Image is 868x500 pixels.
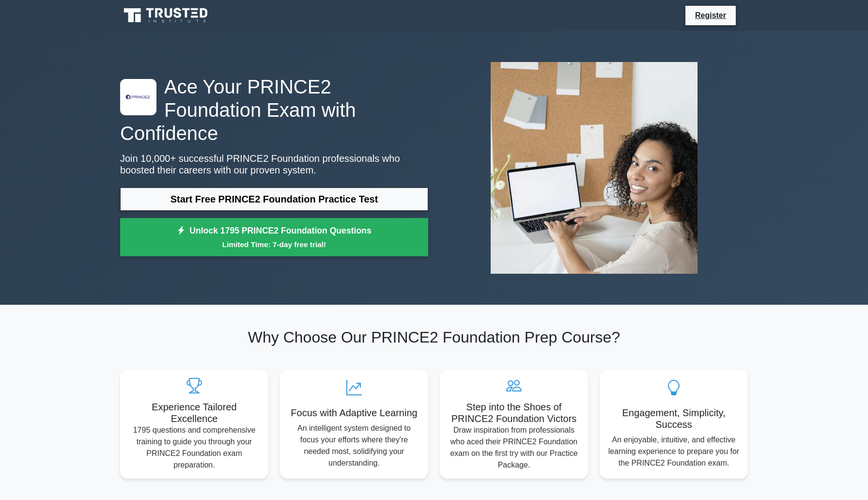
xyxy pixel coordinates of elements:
p: An enjoyable, intuitive, and effective learning experience to prepare you for the PRINCE2 Foundat... [607,434,740,469]
small: Limited Time: 7-day free trial! [132,239,416,250]
h2: Why Choose Our PRINCE2 Foundation Prep Course? [120,328,748,346]
p: An intelligent system designed to focus your efforts where they're needed most, solidifying your ... [288,422,420,469]
h5: Step into the Shoes of PRINCE2 Foundation Victors [448,401,580,424]
a: Unlock 1795 PRINCE2 Foundation QuestionsLimited Time: 7-day free trial! [120,218,428,257]
h1: Ace Your PRINCE2 Foundation Exam with Confidence [120,75,428,145]
a: Start Free PRINCE2 Foundation Practice Test [120,187,428,211]
p: 1795 questions and comprehensive training to guide you through your PRINCE2 Foundation exam prepa... [128,424,261,471]
p: Draw inspiration from professionals who aced their PRINCE2 Foundation exam on the first try with ... [448,424,580,471]
a: Register [689,9,732,21]
p: Join 10,000+ successful PRINCE2 Foundation professionals who boosted their careers with our prove... [120,153,428,176]
h5: Engagement, Simplicity, Success [607,407,740,430]
h5: Experience Tailored Excellence [128,401,261,424]
h5: Focus with Adaptive Learning [288,407,420,419]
